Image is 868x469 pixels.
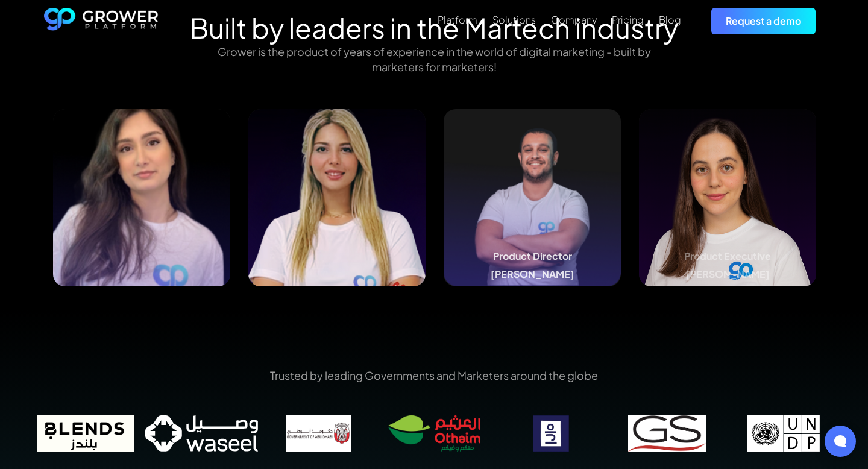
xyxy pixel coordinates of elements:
[612,14,644,25] div: Pricing
[684,250,771,262] h5: Product Executive
[438,14,477,25] div: Platform
[190,11,678,44] h2: Built by leaders in the Martech industry
[206,44,662,74] p: Grower is the product of years of experience in the world of digital marketing - built by markete...
[551,14,597,25] div: Company
[492,13,536,27] a: Solutions
[44,8,159,34] a: home
[493,250,572,262] h5: Product Director
[551,13,597,27] a: Company
[492,14,536,25] div: Solutions
[27,368,841,383] p: Trusted by leading Governments and Marketers around the globe
[711,8,816,34] a: Request a demo
[491,268,574,280] h5: [PERSON_NAME]
[659,13,681,27] a: Blog
[438,13,477,27] a: Platform
[659,14,681,25] div: Blog
[612,13,644,27] a: Pricing
[686,268,770,280] h5: [PERSON_NAME]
